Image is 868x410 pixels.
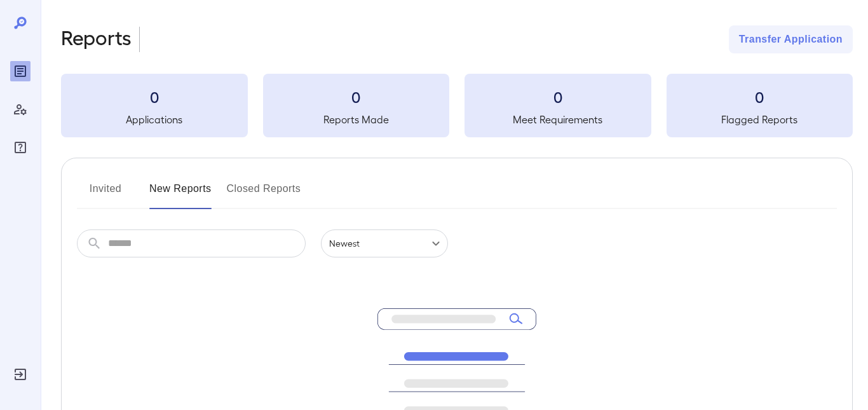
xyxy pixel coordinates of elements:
div: Log Out [10,364,31,385]
button: Transfer Application [729,25,853,53]
h2: Reports [61,25,132,53]
button: Invited [77,179,134,209]
h3: 0 [667,86,853,107]
h3: 0 [61,86,248,107]
button: New Reports [149,179,212,209]
h3: 0 [263,86,450,107]
div: Manage Users [10,99,31,120]
h5: Flagged Reports [667,112,853,127]
summary: 0Applications0Reports Made0Meet Requirements0Flagged Reports [61,74,853,137]
h5: Applications [61,112,248,127]
div: Newest [321,229,448,257]
h3: 0 [465,86,651,107]
div: FAQ [10,137,31,158]
h5: Reports Made [263,112,450,127]
button: Closed Reports [227,179,301,209]
div: Reports [10,61,31,81]
h5: Meet Requirements [465,112,651,127]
